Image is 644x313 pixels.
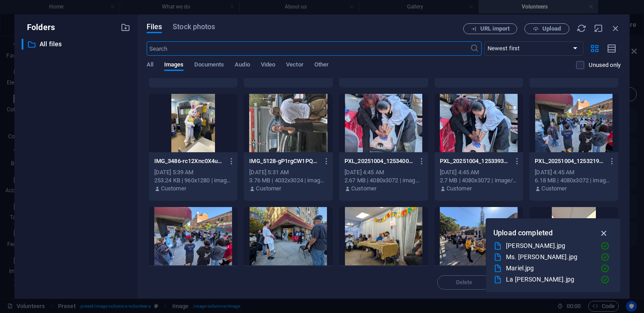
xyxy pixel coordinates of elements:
span: Audio [235,59,250,72]
p: Displays only files that are not in use on the website. Files added during this session can still... [589,61,621,69]
p: PXL_20251004_125321901.MP-FU4LSugTPZ_9HrLfu-ZieA.jpg [535,157,604,165]
a: Skip to main content [4,4,63,11]
p: Customer [447,185,472,193]
p: PXL_20251004_125340055-_2aDam5efIdaBig1KYIJoA.jpg [344,157,414,165]
div: Ms. [PERSON_NAME].jpg [506,252,593,262]
i: Close [611,23,621,33]
div: 3.76 MB | 4032x3024 | image/jpeg [249,176,327,185]
div: Mariel.jpg [506,263,593,273]
div: [DATE] 4:45 AM [535,168,613,176]
span: URL import [480,26,510,31]
p: IMG_5128-gP1rgCW1PQbkXFlHu3eadA.JPG [249,157,319,165]
div: [DATE] 5:31 AM [249,168,327,176]
p: Customer [256,185,281,193]
div: 2.7 MB | 4080x3072 | image/jpeg [440,176,518,185]
p: All files [40,39,114,49]
p: Folders [22,22,55,33]
p: Upload completed [493,227,553,239]
button: Upload [524,23,569,34]
div: [PERSON_NAME].jpg [506,241,593,251]
div: [DATE] 5:39 AM [154,168,233,176]
span: All [147,59,153,72]
p: IMG_3486-rc12Xnc0X4u4YHN1LgD-Jg.jpg [154,157,224,165]
p: Customer [351,185,376,193]
input: Search [147,41,470,56]
i: Reload [577,23,586,33]
div: ​ [22,39,23,50]
p: Customer [161,185,186,193]
div: 253.24 KB | 960x1280 | image/jpeg [154,176,233,185]
div: La [PERSON_NAME].jpg [506,274,593,285]
span: Images [164,59,184,72]
i: Create new folder [121,22,130,32]
div: [DATE] 4:45 AM [440,168,518,176]
span: Video [261,59,275,72]
div: 2.67 MB | 4080x3072 | image/jpeg [344,176,423,185]
span: Stock photos [173,22,215,32]
span: Other [314,59,329,72]
span: Vector [286,59,304,72]
i: Minimize [594,23,604,33]
div: [DATE] 4:45 AM [344,168,423,176]
span: Upload [542,26,561,31]
button: URL import [463,23,517,34]
span: Files [147,22,162,32]
div: 6.18 MB | 4080x3072 | image/jpeg [535,176,613,185]
p: Customer [541,185,567,193]
span: Documents [194,59,224,72]
p: PXL_20251004_125339397-v_ZgGYoqGkct51KGODAqnw.jpg [440,157,510,165]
